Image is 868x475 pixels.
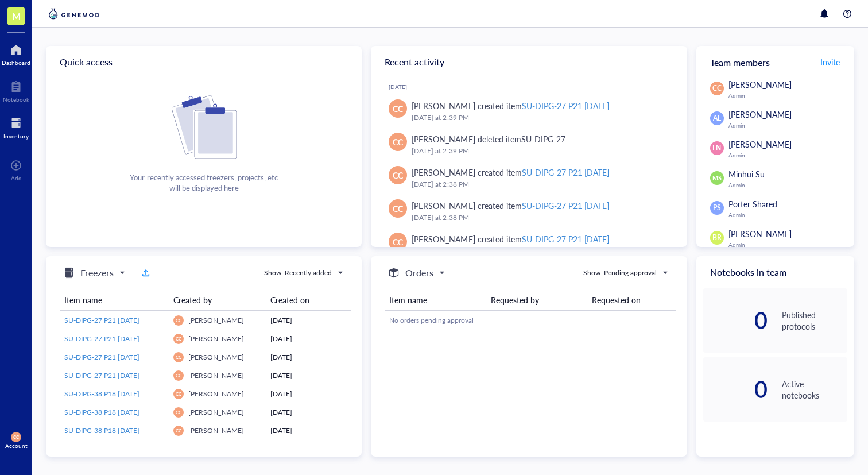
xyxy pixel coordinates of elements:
span: SU-DIPG-27 P21 [DATE] [64,315,139,325]
span: SU-DIPG-27 P21 [DATE] [64,334,139,343]
th: Created on [266,289,351,311]
span: CC [393,202,403,215]
span: SU-DIPG-38 P18 [DATE] [64,426,139,435]
span: CC [175,318,181,323]
div: Published protocols [782,309,847,332]
div: 0 [703,311,769,330]
span: M [12,9,21,23]
a: SU-DIPG-27 P21 [DATE] [64,315,164,326]
span: MS [712,173,722,183]
a: SU-DIPG-27 P21 [DATE] [64,334,164,344]
div: Admin [728,241,847,248]
span: LN [712,143,721,153]
span: CC [393,102,403,115]
span: BR [712,233,722,243]
div: Show: Pending approval [583,268,657,278]
span: CC [175,428,181,433]
a: Notebook [3,78,29,103]
span: Porter Shared [728,198,777,210]
span: AL [713,113,721,123]
div: Quick access [46,46,362,78]
div: Admin [728,211,847,218]
a: CC[PERSON_NAME] created itemSU-DIPG-27 P21 [DATE][DATE] at 2:38 PM [380,161,677,195]
span: [PERSON_NAME] [188,407,244,417]
span: SU-DIPG-38 P18 [DATE] [64,389,139,399]
div: Notebook [3,96,29,103]
div: [DATE] [270,389,347,399]
span: Minhui Su [728,168,765,180]
div: [DATE] [270,426,347,436]
div: No orders pending approval [389,315,672,326]
th: Item name [60,289,169,311]
a: SU-DIPG-27 P21 [DATE] [64,352,164,362]
a: SU-DIPG-38 P18 [DATE] [64,389,164,399]
div: [PERSON_NAME] deleted item [412,133,565,145]
button: Invite [820,53,840,71]
div: Show: Recently added [264,268,332,278]
span: CC [393,136,403,148]
div: Notebooks in team [696,256,854,288]
div: SU-DIPG-27 [521,133,565,145]
div: [DATE] at 2:38 PM [412,212,668,223]
img: genemod-logo [46,7,102,21]
div: Your recently accessed freezers, projects, etc will be displayed here [130,172,277,193]
th: Created by [169,289,266,311]
div: [DATE] [270,352,347,362]
div: [DATE] at 2:39 PM [412,145,668,157]
span: CC [393,169,403,181]
th: Requested by [486,289,587,311]
span: Invite [820,56,840,68]
div: [PERSON_NAME] created item [412,166,609,179]
div: [DATE] at 2:39 PM [412,112,668,123]
a: Inventory [3,114,29,140]
div: [DATE] [270,407,347,418]
span: [PERSON_NAME] [188,426,244,435]
div: [PERSON_NAME] created item [412,99,609,112]
div: SU-DIPG-27 P21 [DATE] [522,200,609,211]
div: Team members [696,46,854,78]
span: CC [175,410,181,415]
span: SU-DIPG-27 P21 [DATE] [64,370,139,380]
span: CC [175,354,181,360]
span: [PERSON_NAME] [188,352,244,362]
a: Dashboard [2,41,30,66]
a: SU-DIPG-38 P18 [DATE] [64,426,164,436]
div: Admin [728,92,847,99]
th: Item name [385,289,486,311]
div: [DATE] [270,370,347,381]
div: Admin [728,181,847,188]
span: CC [175,373,181,378]
div: Account [5,442,28,449]
div: SU-DIPG-27 P21 [DATE] [522,100,609,111]
h5: Orders [405,266,433,280]
span: [PERSON_NAME] [728,138,792,150]
a: CC[PERSON_NAME] created itemSU-DIPG-27 P21 [DATE][DATE] at 2:38 PM [380,228,677,261]
div: Recent activity [371,46,687,78]
div: [DATE] [389,83,677,90]
span: CC [175,391,181,396]
span: CC [712,83,722,94]
span: CC [13,434,20,439]
div: Admin [728,152,847,159]
th: Requested on [587,289,676,311]
span: CC [175,336,181,341]
img: Cf+DiIyRRx+BTSbnYhsZzE9to3+AfuhVxcka4spAAAAAElFTkSuQmCC [172,95,237,159]
div: 0 [703,380,769,399]
div: Dashboard [2,59,30,66]
div: [DATE] at 2:38 PM [412,179,668,190]
span: [PERSON_NAME] [188,370,244,380]
a: CC[PERSON_NAME] created itemSU-DIPG-27 P21 [DATE][DATE] at 2:39 PM [380,95,677,128]
div: Active notebooks [782,378,847,401]
div: Admin [728,122,847,129]
a: CC[PERSON_NAME] created itemSU-DIPG-27 P21 [DATE][DATE] at 2:38 PM [380,195,677,228]
div: Add [11,175,22,181]
h5: Freezers [80,266,114,280]
div: [DATE] [270,334,347,344]
a: SU-DIPG-38 P18 [DATE] [64,407,164,418]
span: [PERSON_NAME] [728,79,792,90]
span: [PERSON_NAME] [728,228,792,240]
span: SU-DIPG-38 P18 [DATE] [64,407,139,417]
span: [PERSON_NAME] [188,315,244,325]
div: Inventory [3,133,29,140]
